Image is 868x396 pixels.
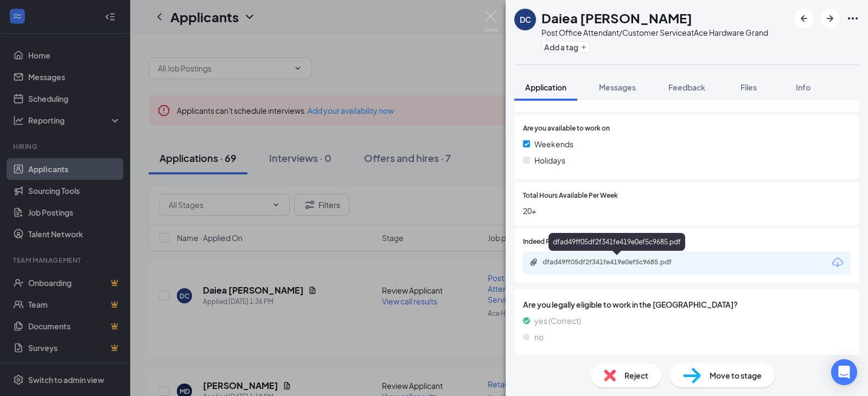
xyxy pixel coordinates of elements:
span: Reject [624,369,648,381]
span: Move to stage [710,369,762,381]
span: Holidays [534,154,565,166]
svg: Download [831,256,844,269]
span: Files [741,82,757,92]
span: Total Hours Available Per Week [523,191,618,201]
div: DC [520,14,531,25]
div: Post Office Attendant/Customer Service at Ace Hardware Grand [541,27,768,38]
span: Indeed Resume [523,237,571,247]
span: Feedback [668,82,705,92]
span: Messages [599,82,636,92]
span: Are you legally eligible to work in the [GEOGRAPHIC_DATA]? [523,298,851,310]
a: Paperclipdfad49ff05df2f341fe419e0ef5c9685.pdf [529,258,705,268]
svg: Paperclip [529,258,538,267]
div: dfad49ff05df2f341fe419e0ef5c9685.pdf [542,258,694,267]
span: no [534,331,544,343]
span: Are you available to work on [523,124,610,134]
div: dfad49ff05df2f341fe419e0ef5c9685.pdf [548,233,685,251]
svg: Ellipses [846,12,859,25]
span: 20+ [523,205,851,217]
button: PlusAdd a tag [541,41,590,53]
button: ArrowLeftNew [794,9,814,28]
button: ArrowRight [820,9,840,28]
span: Info [796,82,810,92]
span: Application [525,82,566,92]
span: yes (Correct) [534,315,581,327]
div: Open Intercom Messenger [831,359,857,385]
h1: Daiea [PERSON_NAME] [541,9,692,27]
svg: Plus [580,44,587,50]
span: Weekends [534,138,573,150]
svg: ArrowRight [824,12,837,25]
svg: ArrowLeftNew [797,12,810,25]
